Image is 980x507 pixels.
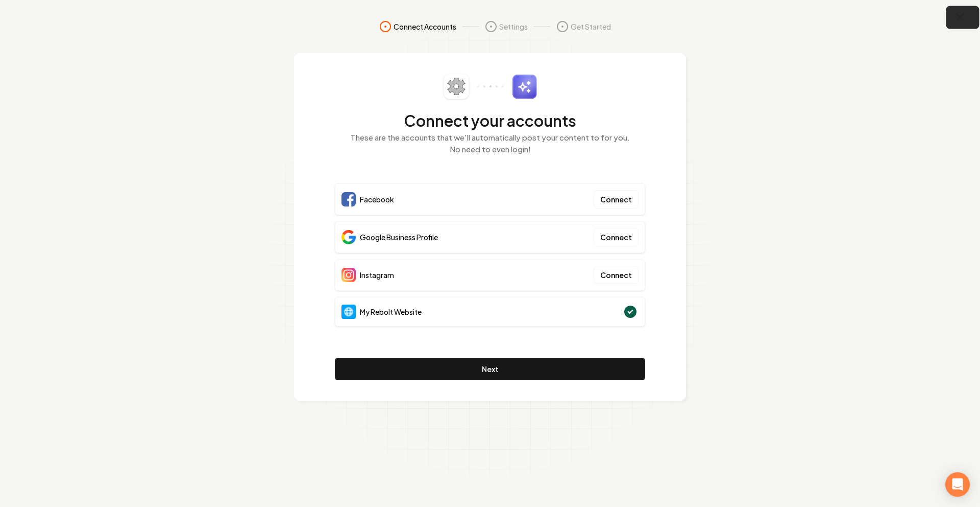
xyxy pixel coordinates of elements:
span: Facebook [360,194,394,204]
img: Website [341,305,356,319]
span: Instagram [360,270,394,280]
span: My Rebolt Website [360,307,422,317]
button: Connect [594,190,639,209]
button: Connect [594,228,639,246]
img: connector-dots.svg [477,85,504,87]
button: Connect [594,266,639,284]
div: Open Intercom Messenger [945,472,970,497]
img: Instagram [341,268,356,282]
h2: Connect your accounts [335,111,645,130]
span: Settings [499,21,528,32]
p: These are the accounts that we'll automatically post your content to for you. No need to even login! [335,132,645,155]
img: Facebook [341,192,356,206]
button: Next [335,358,645,380]
span: Google Business Profile [360,232,438,242]
span: Connect Accounts [394,21,456,32]
img: Google [341,230,356,244]
img: sparkles.svg [512,74,537,99]
span: Get Started [571,21,611,32]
